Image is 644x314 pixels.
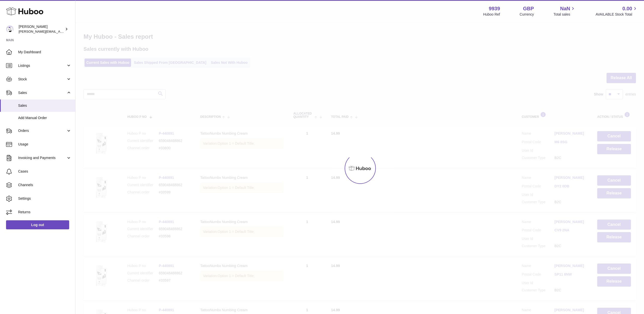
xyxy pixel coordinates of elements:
a: 0.00 AVAILABLE Stock Total [595,5,638,17]
span: Orders [18,128,66,133]
span: Sales [18,90,66,95]
span: [PERSON_NAME][EMAIL_ADDRESS][DOMAIN_NAME] [19,29,101,33]
span: My Dashboard [18,50,71,55]
span: Invoicing and Payments [18,155,66,160]
span: Total sales [553,12,576,17]
span: Stock [18,77,66,82]
span: Returns [18,210,71,215]
div: [PERSON_NAME] [19,24,64,34]
strong: 9939 [489,5,500,12]
span: Channels [18,183,71,187]
span: Listings [18,63,66,68]
span: Cases [18,169,71,174]
span: Settings [18,196,71,201]
span: 0.00 [622,5,632,12]
div: Huboo Ref [483,12,500,17]
span: Add Manual Order [18,116,71,120]
span: AVAILABLE Stock Total [595,12,638,17]
span: Sales [18,103,71,108]
strong: GBP [523,5,534,12]
a: NaN Total sales [553,5,576,17]
span: Usage [18,142,71,147]
a: Log out [6,220,69,229]
img: tommyhardy@hotmail.com [6,25,14,33]
span: NaN [560,5,570,12]
div: Currency [520,12,534,17]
